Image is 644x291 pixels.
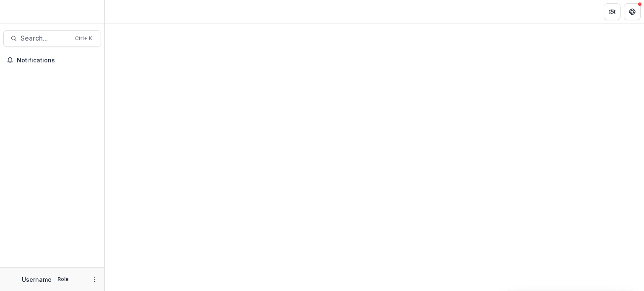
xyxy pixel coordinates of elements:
[73,34,94,43] div: Ctrl + K
[17,57,98,64] span: Notifications
[89,274,99,284] button: More
[21,34,70,42] span: Search...
[3,54,101,67] button: Notifications
[3,30,101,47] button: Search...
[22,275,52,284] p: Username
[108,5,144,18] nav: breadcrumb
[604,3,621,20] button: Partners
[624,3,641,20] button: Get Help
[55,276,71,283] p: Role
